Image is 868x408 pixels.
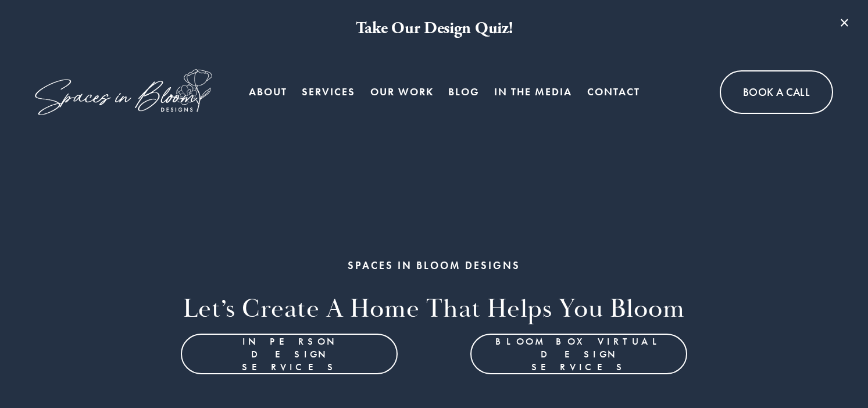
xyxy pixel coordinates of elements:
h2: Let’s Create a home that helps you bloom [36,293,831,327]
a: About [249,80,287,103]
h1: SPACES IN BLOOM DESIGNS [36,259,831,273]
a: Blog [448,80,480,103]
a: Our Work [370,80,434,103]
a: Contact [587,80,640,103]
a: In the Media [494,80,572,103]
a: folder dropdown [302,80,355,103]
span: Services [302,81,355,103]
img: Spaces in Bloom Designs [35,69,212,115]
a: Bloom Box Virtual Design Services [470,334,687,374]
a: In Person Design Services [181,334,398,374]
a: Book A Call [720,70,833,114]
